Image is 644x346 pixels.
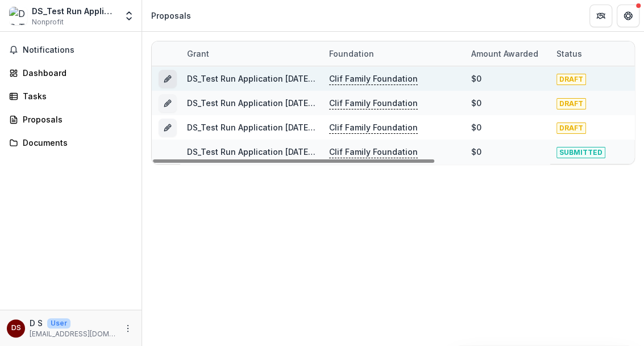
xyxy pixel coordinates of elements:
div: Proposals [151,10,191,22]
div: $0 [471,73,481,85]
a: DS_Test Run Application [DATE] - 2025 - Athlete Scholarship Application [187,147,473,157]
nav: breadcrumb [147,7,196,24]
div: D S [11,324,21,332]
p: Clif Family Foundation [329,121,418,134]
span: DRAFT [556,123,586,134]
a: Tasks [5,87,137,106]
button: Partners [589,5,612,27]
span: DRAFT [556,98,586,109]
a: DS_Test Run Application [DATE] - 2025 - Athletic Scholarship Program [187,74,463,83]
span: SUBMITTED [556,147,605,158]
div: DS_Test Run Application [DATE] [32,5,117,17]
div: Status [550,41,635,66]
div: Grant [180,41,322,66]
button: Open entity switcher [121,5,137,27]
a: DS_Test Run Application [DATE] - 2025 - Athletic Scholarship Program [187,123,463,132]
div: Foundation [322,41,464,66]
span: DRAFT [556,74,586,85]
div: $0 [471,97,481,109]
div: Foundation [322,48,381,60]
button: Grant 57cee3bf-7fe3-4b1e-a955-c3edbfbc2baa [159,70,177,88]
div: Amount awarded [464,41,550,66]
a: Proposals [5,110,137,129]
div: Documents [23,137,128,149]
div: Amount awarded [464,48,545,60]
p: Clif Family Foundation [329,146,418,158]
p: User [47,318,70,328]
button: Notifications [5,41,137,59]
div: Dashboard [23,67,128,79]
span: Nonprofit [32,17,64,27]
p: D S [30,317,43,329]
button: More [121,322,135,335]
a: Dashboard [5,64,137,82]
button: Grant 6f74e385-09ea-4e63-88b2-6cf921168b0b [159,94,177,112]
p: [EMAIL_ADDRESS][DOMAIN_NAME] [30,329,117,339]
div: Tasks [23,90,128,102]
p: Clif Family Foundation [329,73,418,85]
div: Status [550,48,589,60]
div: $0 [471,146,481,158]
span: Notifications [23,45,132,55]
div: $0 [471,121,481,133]
a: DS_Test Run Application [DATE] - 2025 - Athletic Scholarship Program [187,98,463,108]
p: Clif Family Foundation [329,97,418,109]
button: Get Help [617,5,639,27]
a: Documents [5,133,137,152]
div: Proposals [23,113,128,125]
button: Grant 13185235-d847-4dea-9fa3-1aa293b63e22 [159,119,177,137]
div: Grant [180,48,216,60]
img: DS_Test Run Application 8/5/25 [9,7,27,25]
